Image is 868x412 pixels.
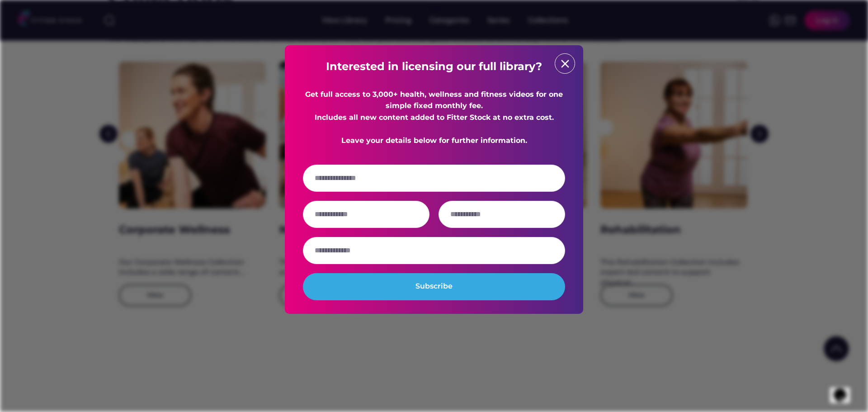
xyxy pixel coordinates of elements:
[303,273,565,300] button: Subscribe
[830,376,859,403] iframe: chat widget
[558,57,572,71] button: close
[303,89,565,147] div: Get full access to 3,000+ health, wellness and fitness videos for one simple fixed monthly fee. I...
[326,60,542,73] strong: Interested in licensing our full library?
